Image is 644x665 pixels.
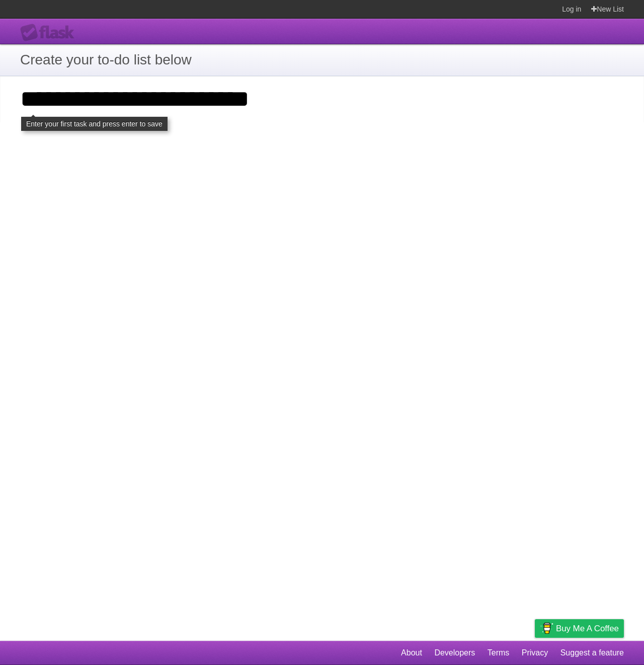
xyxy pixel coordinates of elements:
a: Privacy [522,643,548,662]
span: Buy me a coffee [556,620,619,637]
h1: Create your to-do list below [20,49,624,70]
a: Buy me a coffee [535,619,624,638]
a: About [401,643,422,662]
a: Developers [434,643,475,662]
a: Terms [488,643,510,662]
img: Buy me a coffee [540,620,553,637]
a: Suggest a feature [560,643,624,662]
div: Flask [20,24,80,42]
